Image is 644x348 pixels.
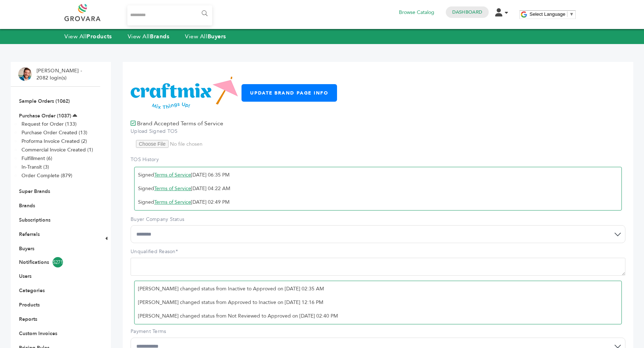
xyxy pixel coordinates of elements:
span: Select Language [530,11,565,17]
a: Fulfillment (6) [21,155,52,162]
strong: Buyers [208,33,226,40]
li: [PERSON_NAME] - 2082 login(s) [36,67,84,81]
a: Purchase Order (1037) [19,112,71,119]
a: Buyers [19,245,34,252]
label: TOS History [131,156,625,163]
a: Browse Catalog [399,9,434,16]
a: Proforma Invoice Created (2) [21,138,87,145]
span: ▼ [569,11,574,17]
a: Referrals [19,231,40,238]
a: Brands [19,202,35,209]
label: Buyer Company Status [131,216,625,223]
span: Brand Accepted Terms of Service [137,120,223,127]
a: View AllBuyers [185,33,226,40]
a: Order Complete (879) [21,172,72,179]
p: [PERSON_NAME] changed status from Not Reviewed to Approved on [DATE] 02:40 PM [138,312,618,320]
p: Signed [DATE] 02:49 PM [138,198,618,207]
a: Products [19,301,40,308]
input: Search... [127,5,212,25]
strong: Products [87,33,112,40]
a: Dashboard [452,9,482,15]
a: Commercial Invoice Created (1) [21,146,93,153]
a: UPDATE BRAND PAGE INFO [241,84,337,102]
img: Brand Name [131,73,238,112]
a: Request for Order (133) [21,121,77,127]
strong: Brands [150,33,169,40]
a: Purchase Order Created (13) [21,129,87,136]
span: 5271 [53,257,63,267]
span: ​ [567,11,567,17]
a: Terms of Service [154,171,191,178]
a: Categories [19,287,45,294]
a: Custom Invoices [19,330,57,337]
a: Users [19,273,31,280]
p: [PERSON_NAME] changed status from Approved to Inactive on [DATE] 12:16 PM [138,298,618,307]
a: Super Brands [19,188,50,195]
a: Subscriptions [19,217,50,223]
label: Unqualified Reason* [131,248,625,255]
p: [PERSON_NAME] changed status from Inactive to Approved on [DATE] 02:35 AM [138,285,618,293]
label: Upload Signed TOS [131,128,625,135]
a: Sample Orders (1062) [19,98,70,105]
a: Terms of Service [154,185,191,192]
a: View AllProducts [64,33,112,40]
a: View AllBrands [128,33,170,40]
a: Terms of Service [154,199,191,206]
a: In-Transit (3) [21,164,49,170]
a: Reports [19,316,37,323]
p: Signed [DATE] 04:22 AM [138,184,618,193]
label: Payment Terms [131,328,625,335]
p: Signed [DATE] 06:35 PM [138,171,618,179]
a: Select Language​ [530,11,574,17]
a: Notifications5271 [19,257,92,267]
